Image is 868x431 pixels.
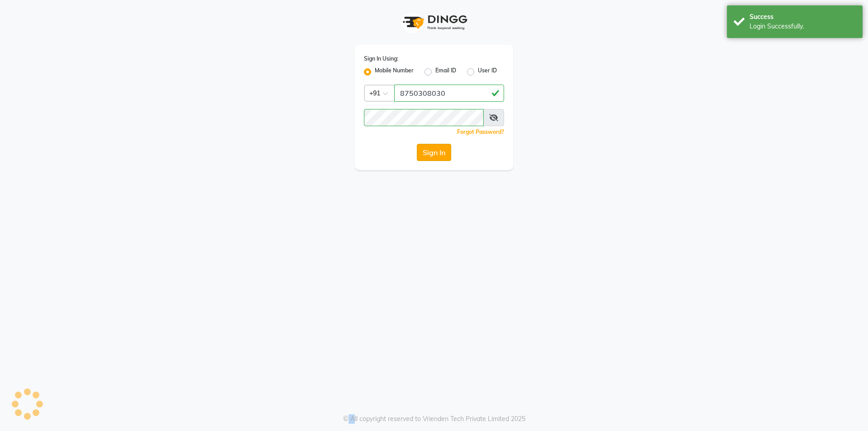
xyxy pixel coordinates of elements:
div: Success [750,12,856,22]
label: User ID [478,66,497,77]
img: logo1.svg [398,9,470,36]
label: Mobile Number [375,66,414,77]
a: Forgot Password? [457,128,504,135]
label: Sign In Using: [364,55,398,63]
button: Sign In [417,144,451,161]
label: Email ID [435,66,456,77]
input: Username [394,85,504,102]
div: Login Successfully. [750,22,856,31]
input: Username [364,109,484,126]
